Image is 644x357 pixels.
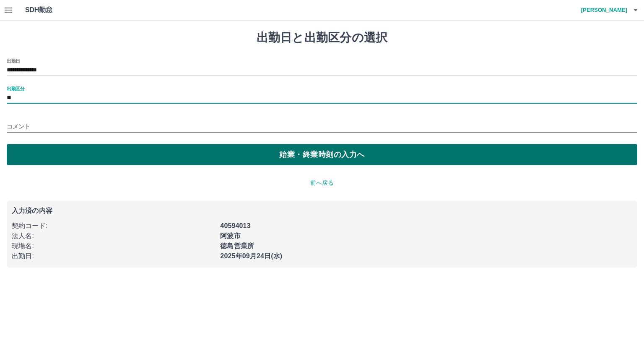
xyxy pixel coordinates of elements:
b: 2025年09月24日(水) [220,252,282,260]
p: 契約コード : [12,221,215,231]
b: 徳島営業所 [220,242,254,249]
p: 出勤日 : [12,251,215,261]
p: 法人名 : [12,231,215,241]
label: 出勤区分 [7,85,24,92]
h1: 出勤日と出勤区分の選択 [7,31,637,45]
p: 前へ戻る [7,178,637,187]
b: 阿波市 [220,232,240,239]
label: 出勤日 [7,58,20,64]
button: 始業・終業時刻の入力へ [7,144,637,165]
b: 40594013 [220,222,250,229]
p: 現場名 : [12,241,215,251]
p: 入力済の内容 [12,207,632,214]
